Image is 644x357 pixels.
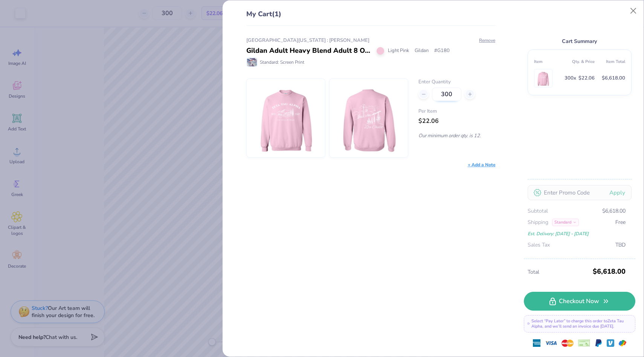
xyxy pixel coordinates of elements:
[595,56,625,67] th: Item Total
[595,339,602,347] img: Paypal
[432,87,461,101] input: – –
[524,315,635,332] div: Select “Pay Later” to charge this order to Zeta Tau Alpha , and we’ll send an invoice due [DATE].
[578,339,590,347] img: cheque
[524,292,635,311] a: Checkout Now
[533,339,540,347] img: express
[418,78,495,86] label: Enter Quantity
[602,74,625,83] span: $6,618.00
[418,108,495,115] span: Per Item
[602,207,626,215] span: $6,618.00
[615,241,626,249] span: TBD
[260,59,304,66] span: Standard: Screen Print
[468,161,496,168] div: + Add a Note
[388,47,409,55] span: Light Pink
[607,339,614,347] img: Venmo
[564,56,595,67] th: Qty. & Price
[418,132,495,139] p: Our minimum order qty. is 12.
[545,337,557,349] img: visa
[528,37,632,46] div: Cart Summary
[536,69,551,87] img: Gildan G180
[247,58,257,66] img: Standard: Screen Print
[528,207,548,215] span: Subtotal
[619,339,626,347] img: GPay
[336,79,401,157] img: Gildan G180
[528,241,550,249] span: Sales Tax
[528,268,591,276] span: Total
[552,219,579,226] div: Standard
[418,117,439,125] span: $22.06
[246,9,496,26] div: My Cart (1)
[593,265,626,278] span: $6,618.00
[528,230,626,238] div: Est. Delivery: [DATE] - [DATE]
[626,4,641,18] button: Close
[562,337,574,349] img: master-card
[534,56,565,67] th: Item
[434,47,450,55] span: # G180
[253,79,318,157] img: Gildan G180
[578,74,595,83] span: $22.06
[615,218,626,227] span: Free
[479,37,496,44] button: Remove
[565,74,576,83] span: 300 x
[528,218,548,227] span: Shipping
[415,47,429,55] span: Gildan
[246,46,371,56] div: Gildan Adult Heavy Blend Adult 8 Oz. 50/50 Fleece Crew
[246,37,496,44] div: [GEOGRAPHIC_DATA][US_STATE] : [PERSON_NAME]
[528,185,632,200] input: Enter Promo Code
